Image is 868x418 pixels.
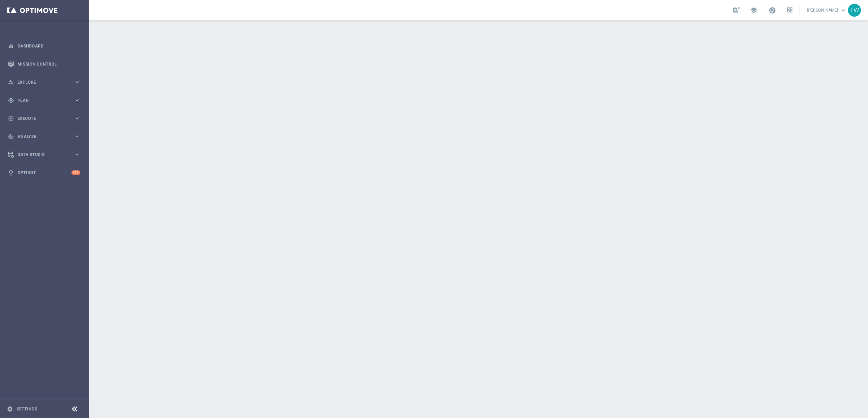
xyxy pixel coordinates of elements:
[17,164,71,182] a: Optibot
[8,115,14,122] i: play_circle_outline
[840,6,847,14] span: keyboard_arrow_down
[17,153,74,157] span: Data Studio
[16,407,37,411] a: Settings
[8,79,74,85] div: Explore
[807,5,848,15] a: [PERSON_NAME]keyboard_arrow_down
[74,97,80,103] i: keyboard_arrow_right
[8,79,14,85] i: person_search
[8,98,81,103] button: gps_fixed Plan keyboard_arrow_right
[8,115,74,122] div: Execute
[8,170,81,176] button: lightbulb Optibot +10
[8,152,74,158] div: Data Studio
[74,151,80,158] i: keyboard_arrow_right
[8,80,81,85] button: person_search Explore keyboard_arrow_right
[848,4,861,17] div: TW
[8,55,80,73] div: Mission Control
[8,164,80,182] div: Optibot
[750,6,758,14] span: school
[71,170,80,175] div: +10
[8,152,81,157] button: Data Studio keyboard_arrow_right
[17,37,80,55] a: Dashboard
[8,61,81,67] button: Mission Control
[8,43,81,49] button: equalizer Dashboard
[17,98,74,102] span: Plan
[8,116,81,121] button: play_circle_outline Execute keyboard_arrow_right
[17,55,80,73] a: Mission Control
[8,134,81,139] button: track_changes Analyze keyboard_arrow_right
[17,116,74,121] span: Execute
[8,134,74,140] div: Analyze
[17,135,74,139] span: Analyze
[8,97,74,103] div: Plan
[8,134,14,140] i: track_changes
[74,79,80,85] i: keyboard_arrow_right
[8,37,80,55] div: Dashboard
[8,43,14,49] i: equalizer
[7,406,13,412] i: settings
[74,133,80,140] i: keyboard_arrow_right
[8,97,14,103] i: gps_fixed
[74,115,80,122] i: keyboard_arrow_right
[8,170,14,176] i: lightbulb
[17,80,74,84] span: Explore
